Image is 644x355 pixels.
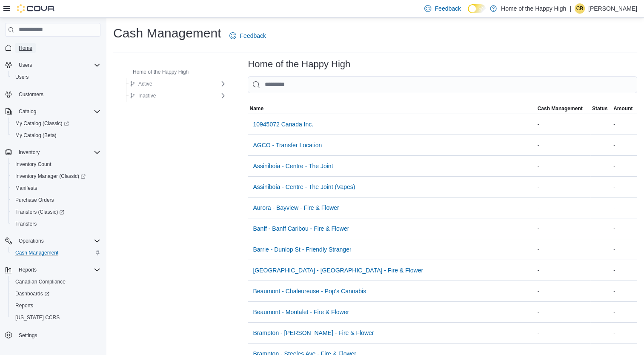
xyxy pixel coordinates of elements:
[592,105,608,112] span: Status
[12,277,69,287] a: Canadian Compliance
[12,171,100,181] span: Inventory Manager (Classic)
[253,329,374,337] span: Brampton - [PERSON_NAME] - Fire & Flower
[9,71,104,83] button: Users
[536,307,590,317] div: -
[249,137,325,154] button: AGCO - Transfer Location
[12,312,63,323] a: [US_STATE] CCRS
[19,238,44,244] span: Operations
[249,105,263,112] span: Name
[12,219,40,229] a: Transfers
[15,173,86,180] span: Inventory Manager (Classic)
[15,265,40,275] button: Reports
[249,116,317,133] button: 10945072 Canada Inc.
[2,235,104,247] button: Operations
[12,248,100,258] span: Cash Management
[15,120,69,127] span: My Catalog (Classic)
[15,290,49,297] span: Dashboards
[612,119,637,129] div: -
[126,91,159,101] button: Inactive
[12,289,53,299] a: Dashboards
[2,329,104,341] button: Settings
[538,105,583,112] span: Cash Management
[15,147,100,157] span: Inventory
[12,183,40,193] a: Manifests
[9,158,104,170] button: Inventory Count
[612,265,637,275] div: -
[12,289,100,299] span: Dashboards
[12,207,68,217] a: Transfers (Classic)
[253,183,355,191] span: Assiniboia - Centre - The Joint (Vapes)
[2,42,104,54] button: Home
[536,328,590,338] div: -
[12,118,72,129] a: My Catalog (Classic)
[15,236,100,246] span: Operations
[12,159,55,169] a: Inventory Count
[501,3,566,14] p: Home of the Happy High
[9,276,104,288] button: Canadian Compliance
[253,245,351,254] span: Barrie - Dunlop St - Friendly Stranger
[2,106,104,117] button: Catalog
[612,328,637,338] div: -
[588,3,637,14] p: [PERSON_NAME]
[9,129,104,141] button: My Catalog (Beta)
[253,308,349,316] span: Beaumont - Montalet - Fire & Flower
[15,314,60,321] span: [US_STATE] CCRS
[15,60,100,70] span: Users
[15,74,29,80] span: Users
[249,178,358,195] button: Assiniboia - Centre - The Joint (Vapes)
[15,209,64,215] span: Transfers (Classic)
[12,130,60,140] a: My Catalog (Beta)
[9,206,104,218] a: Transfers (Classic)
[536,223,590,234] div: -
[121,67,192,77] button: Home of the Happy High
[15,161,52,168] span: Inventory Count
[249,283,369,300] button: Beaumont - Chaleureuse - Pop's Cannabis
[576,3,584,14] span: CB
[612,140,637,150] div: -
[12,130,100,140] span: My Catalog (Beta)
[12,118,100,129] span: My Catalog (Classic)
[15,185,37,192] span: Manifests
[12,183,100,193] span: Manifests
[12,72,32,82] a: Users
[253,120,313,129] span: 10945072 Canada Inc.
[138,92,156,99] span: Inactive
[15,60,35,70] button: Users
[15,249,58,256] span: Cash Management
[12,301,37,311] a: Reports
[12,248,62,258] a: Cash Management
[15,265,100,275] span: Reports
[12,72,100,82] span: Users
[126,79,156,89] button: Active
[249,157,336,175] button: Assiniboia - Centre - The Joint
[19,45,32,52] span: Home
[15,236,47,246] button: Operations
[2,146,104,158] button: Inventory
[12,301,100,311] span: Reports
[15,43,36,53] a: Home
[536,265,590,275] div: -
[612,161,637,171] div: -
[12,159,100,169] span: Inventory Count
[612,286,637,296] div: -
[536,119,590,129] div: -
[15,43,100,53] span: Home
[9,170,104,182] a: Inventory Manager (Classic)
[2,59,104,71] button: Users
[12,195,57,205] a: Purchase Orders
[468,4,486,13] input: Dark Mode
[9,194,104,206] button: Purchase Orders
[9,247,104,259] button: Cash Management
[12,195,100,205] span: Purchase Orders
[249,199,342,216] button: Aurora - Bayview - Fire & Flower
[536,182,590,192] div: -
[249,220,352,237] button: Banff - Banff Caribou - Fire & Flower
[612,244,637,255] div: -
[15,132,57,139] span: My Catalog (Beta)
[15,106,40,117] button: Catalog
[19,266,37,273] span: Reports
[240,31,266,40] span: Feedback
[612,307,637,317] div: -
[9,288,104,300] a: Dashboards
